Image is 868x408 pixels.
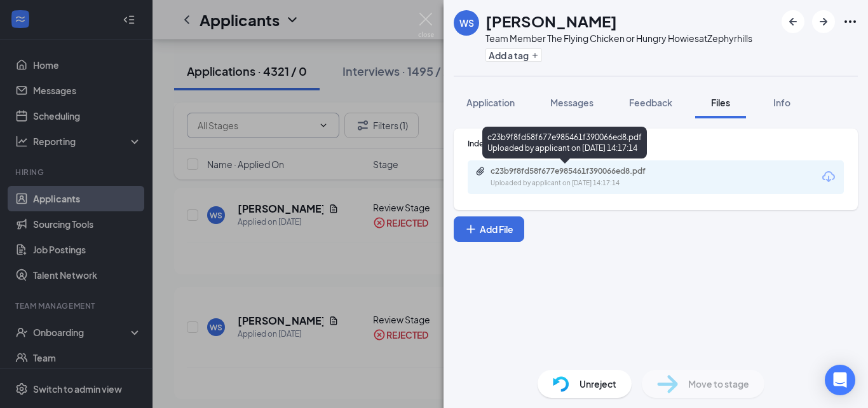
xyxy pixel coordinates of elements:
[785,14,801,29] svg: ArrowLeftNew
[773,97,790,108] span: Info
[468,138,844,149] div: Indeed Resume
[491,166,668,176] div: c23b9f8fd58f677e985461f390066ed8.pdf
[812,10,835,33] button: ArrowRight
[475,166,681,188] a: Paperclipc23b9f8fd58f677e985461f390066ed8.pdfUploaded by applicant on [DATE] 14:17:14
[688,377,749,391] span: Move to stage
[825,365,855,395] div: Open Intercom Messenger
[782,10,804,33] button: ArrowLeftNew
[485,32,752,45] div: Team Member The Flying Chicken or Hungry Howies at Zephyrhills
[629,97,672,108] span: Feedback
[485,10,617,32] h1: [PERSON_NAME]
[454,216,524,242] button: Add FilePlus
[491,178,681,188] div: Uploaded by applicant on [DATE] 14:17:14
[550,97,593,108] span: Messages
[485,48,542,62] button: PlusAdd a tag
[459,17,474,29] div: WS
[475,166,485,176] svg: Paperclip
[843,14,858,29] svg: Ellipses
[816,14,831,29] svg: ArrowRight
[466,97,515,108] span: Application
[821,169,836,185] svg: Download
[465,223,477,236] svg: Plus
[580,377,616,391] span: Unreject
[711,97,730,108] span: Files
[531,52,539,59] svg: Plus
[482,127,647,158] div: c23b9f8fd58f677e985461f390066ed8.pdf Uploaded by applicant on [DATE] 14:17:14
